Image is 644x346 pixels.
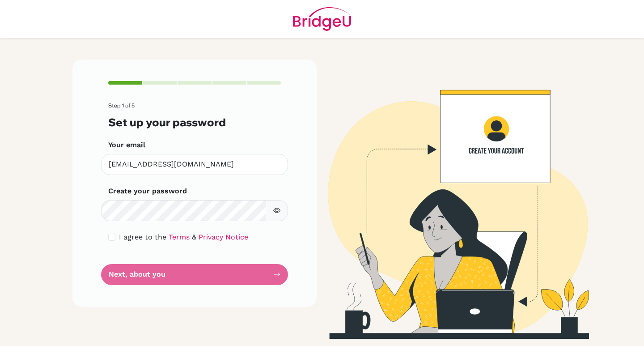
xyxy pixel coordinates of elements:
[169,233,190,241] a: Terms
[119,233,166,241] span: I agree to the
[192,233,196,241] span: &
[108,102,135,109] span: Step 1 of 5
[101,154,288,175] input: Insert your email*
[108,116,281,129] h3: Set up your password
[108,140,145,150] label: Your email
[199,233,248,241] a: Privacy Notice
[108,186,187,196] label: Create your password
